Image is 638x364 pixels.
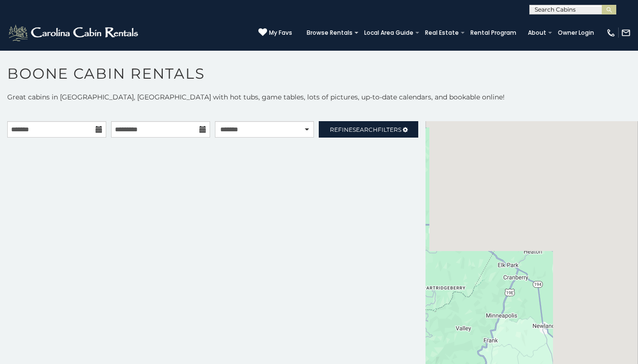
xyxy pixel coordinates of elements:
span: My Favs [269,28,292,37]
a: Owner Login [553,26,599,40]
img: mail-regular-white.png [621,28,631,38]
span: Search [353,126,378,133]
a: Real Estate [420,26,464,40]
img: White-1-2.png [7,23,141,42]
a: Local Area Guide [359,26,418,40]
a: Browse Rentals [302,26,357,40]
span: Refine Filters [330,126,401,133]
a: Rental Program [466,26,521,40]
a: About [523,26,551,40]
a: RefineSearchFilters [319,121,418,138]
a: My Favs [258,28,292,38]
img: phone-regular-white.png [606,28,616,38]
